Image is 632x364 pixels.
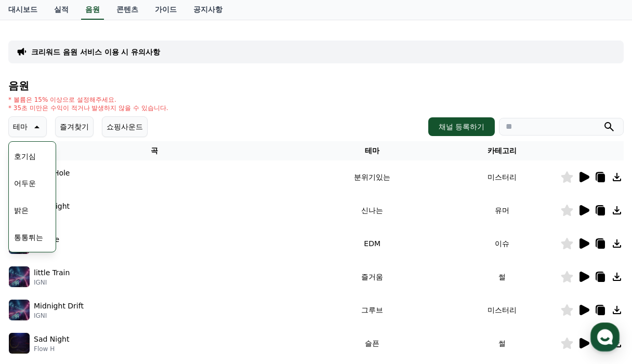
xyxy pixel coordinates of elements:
button: 테마 [8,116,47,137]
p: * 35초 미만은 수익이 적거나 발생하지 않을 수 있습니다. [8,104,168,112]
td: 썰 [444,327,560,360]
p: IGNI [34,312,84,320]
td: 분위기있는 [300,160,444,194]
td: 신나는 [300,194,444,227]
p: * 볼륨은 15% 이상으로 설정해주세요. [8,96,168,104]
button: 밝은 [10,199,33,222]
img: music [9,266,30,287]
button: 쇼핑사운드 [102,116,148,137]
a: 홈 [3,278,69,304]
td: 미스터리 [444,160,560,194]
td: 썰 [444,260,560,293]
td: 이슈 [444,227,560,260]
p: Flow H [34,345,69,353]
p: Midnight Drift [34,301,84,312]
td: 즐거움 [300,260,444,293]
a: 설정 [134,278,200,304]
td: 그루브 [300,293,444,327]
a: 크리워드 음원 서비스 이용 시 유의사항 [31,47,160,57]
td: 미스터리 [444,293,560,327]
button: 채널 등록하기 [428,117,495,136]
button: 호기심 [10,145,40,168]
button: 어두운 [10,172,40,195]
td: 슬픈 [300,327,444,360]
span: 홈 [33,293,39,302]
span: 설정 [161,293,173,302]
th: 곡 [8,141,300,160]
button: 통통튀는 [10,226,47,249]
img: music [9,300,30,320]
th: 카테고리 [444,141,560,160]
a: 대화 [69,278,134,304]
td: 유머 [444,194,560,227]
p: Sad Night [34,334,69,345]
p: IGNI [34,278,70,287]
p: 테마 [13,119,28,134]
td: EDM [300,227,444,260]
th: 테마 [300,141,444,160]
button: 즐겨찾기 [55,116,94,137]
p: little Train [34,267,70,278]
h4: 음원 [8,80,624,91]
img: music [9,333,30,354]
span: 대화 [95,294,108,302]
